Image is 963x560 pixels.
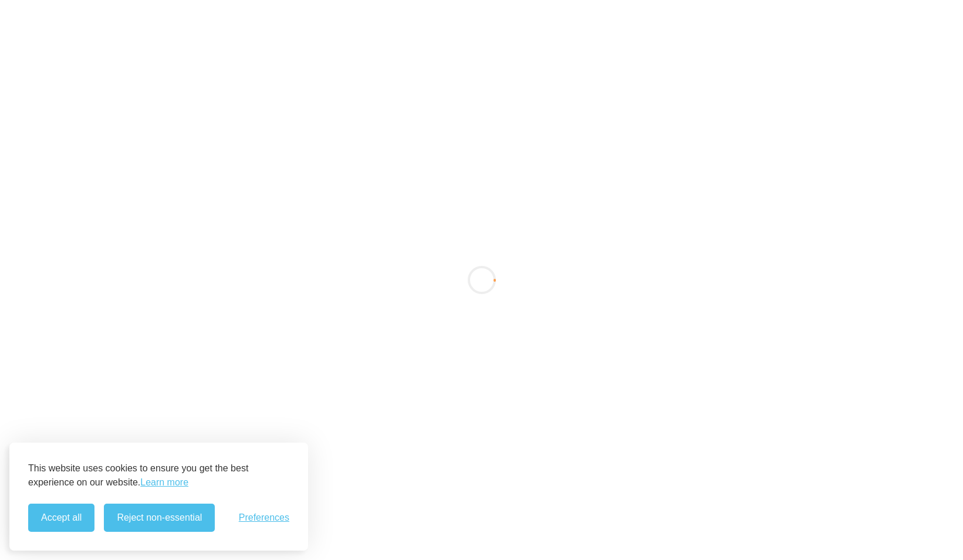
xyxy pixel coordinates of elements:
a: Learn more [140,475,188,490]
span: Preferences [239,512,289,523]
p: This website uses cookies to ensure you get the best experience on our website. [28,461,289,490]
button: Reject non-essential [104,504,215,532]
button: Accept all cookies [28,504,94,532]
button: Toggle preferences [239,512,289,523]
